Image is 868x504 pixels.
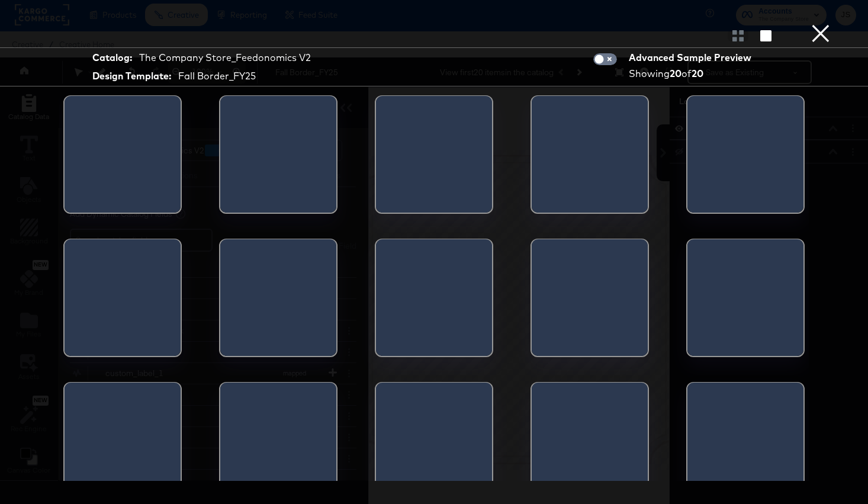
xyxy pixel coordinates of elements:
div: Fall Border_FY25 [178,69,256,83]
strong: Design Template: [92,69,171,83]
div: The Company Store_Feedonomics V2 [139,51,311,65]
strong: 20 [670,68,681,79]
strong: 20 [692,68,703,79]
div: Advanced Sample Preview [629,51,756,65]
strong: Catalog: [92,51,132,65]
div: Showing of [629,67,756,81]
